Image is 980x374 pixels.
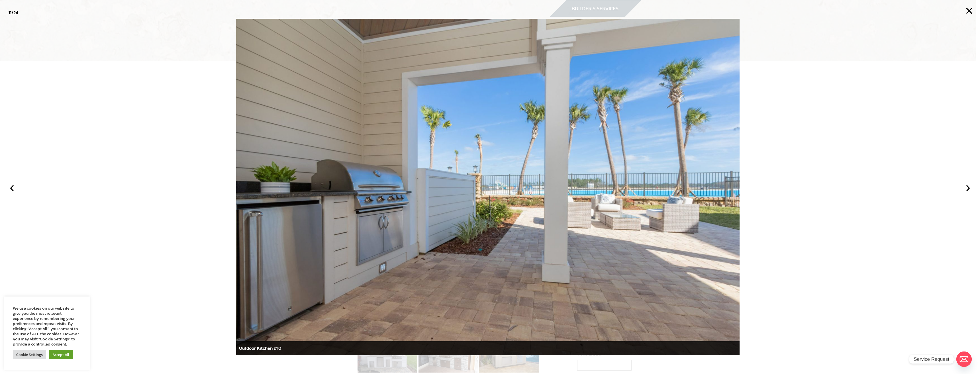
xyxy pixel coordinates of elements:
button: › [962,181,974,193]
button: ‹ [6,181,18,193]
div: Outdoor Kitchen #10 [236,341,740,355]
img: MG_0295-scaled.jpg [236,19,740,355]
a: Email [956,351,972,367]
a: Accept All [49,350,73,359]
button: × [963,5,975,17]
span: 11 [9,9,11,16]
div: / [9,9,18,17]
a: Cookie Settings [13,350,46,359]
div: We use cookies on our website to give you the most relevant experience by remembering your prefer... [13,306,81,347]
span: 24 [13,9,18,16]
